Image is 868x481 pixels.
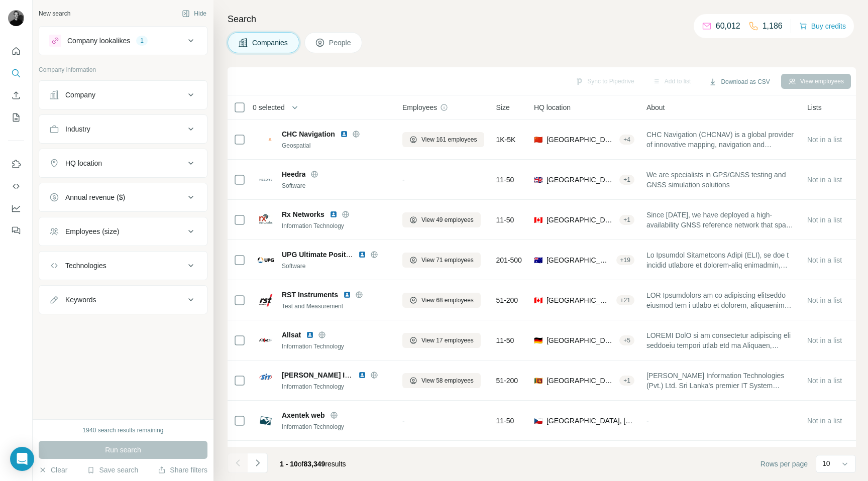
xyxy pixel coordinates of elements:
[646,290,795,310] span: LOR Ipsumdolors am co adipiscing elitseddo eiusmod tem i utlabo et dolorem, aliquaenima, minimven...
[65,124,90,134] div: Industry
[158,465,207,475] button: Share filters
[547,295,612,305] span: [GEOGRAPHIC_DATA], [GEOGRAPHIC_DATA]
[807,296,842,304] span: Not in a list
[534,175,542,185] span: 🇬🇧
[258,373,274,389] img: Logo of Sumathi Information Technologies
[39,185,207,209] button: Annual revenue ($)
[547,255,612,265] span: [GEOGRAPHIC_DATA], [GEOGRAPHIC_DATA]
[421,256,474,265] span: View 71 employees
[496,135,516,145] span: 1K-5K
[646,130,795,150] span: CHC Navigation (CHCNAV) is a global provider of innovative mapping, navigation and positioning so...
[807,417,842,425] span: Not in a list
[402,253,481,268] button: View 71 employees
[534,335,542,345] span: 🇩🇪
[280,460,298,468] span: 1 - 10
[282,129,335,139] span: CHC Navigation
[39,65,207,74] p: Company information
[619,135,634,144] div: + 4
[343,291,351,299] img: LinkedIn logo
[421,296,474,305] span: View 68 employees
[282,410,325,420] span: Axentek web
[65,226,119,236] div: Employees (size)
[807,256,842,264] span: Not in a list
[258,138,274,141] img: Logo of CHC Navigation
[716,20,740,32] p: 60,012
[402,417,405,425] span: -
[39,151,207,175] button: HQ location
[822,458,830,468] p: 10
[402,293,481,308] button: View 68 employees
[646,170,795,190] span: We are specialists in GPS/GNSS testing and GNSS simulation solutions
[65,261,106,271] div: Technologies
[258,212,274,228] img: Logo of Rx Networks
[282,371,428,379] span: [PERSON_NAME] Information Technologies
[39,29,207,53] button: Company lookalikes1
[616,296,634,305] div: + 21
[282,422,390,431] div: Information Technology
[304,460,325,468] span: 83,349
[253,102,285,112] span: 0 selected
[39,9,70,18] div: New search
[421,336,474,345] span: View 17 employees
[39,288,207,312] button: Keywords
[402,102,437,112] span: Employees
[330,210,338,218] img: LinkedIn logo
[306,331,314,339] img: LinkedIn logo
[136,36,148,45] div: 1
[358,371,366,379] img: LinkedIn logo
[65,90,95,100] div: Company
[534,255,542,265] span: 🇦🇺
[402,132,484,147] button: View 161 employees
[280,460,346,468] span: results
[496,255,522,265] span: 201-500
[702,74,777,89] button: Download as CSV
[534,215,542,225] span: 🇨🇦
[282,141,390,150] div: Geospatial
[616,256,634,265] div: + 19
[258,252,274,268] img: Logo of UPG Ultimate Positioning Group
[547,335,615,345] span: [GEOGRAPHIC_DATA], [GEOGRAPHIC_DATA]|[GEOGRAPHIC_DATA]
[8,10,24,26] img: Avatar
[8,155,24,173] button: Use Surfe on LinkedIn
[258,172,274,188] img: Logo of Heedra
[646,371,795,391] span: [PERSON_NAME] Information Technologies (Pvt.) Ltd. Sri Lanka's premier IT System Integration comp...
[402,333,481,348] button: View 17 employees
[282,221,390,230] div: Information Technology
[248,453,268,473] button: Navigate to next page
[282,181,390,190] div: Software
[761,459,808,469] span: Rows per page
[39,83,207,107] button: Company
[282,302,390,311] div: Test and Measurement
[807,176,842,184] span: Not in a list
[421,376,474,385] span: View 58 employees
[87,465,138,475] button: Save search
[421,215,474,224] span: View 49 employees
[282,262,390,271] div: Software
[8,42,24,60] button: Quick start
[547,416,634,426] span: [GEOGRAPHIC_DATA], [GEOGRAPHIC_DATA]|District of [GEOGRAPHIC_DATA]
[646,417,649,425] span: -
[65,158,102,168] div: HQ location
[8,221,24,239] button: Feedback
[496,295,518,305] span: 51-200
[646,102,665,112] span: About
[547,215,615,225] span: [GEOGRAPHIC_DATA], [GEOGRAPHIC_DATA]
[646,210,795,230] span: Since [DATE], we have deployed a high-availability GNSS reference network that spans the globe—cr...
[258,292,274,308] img: Logo of RST Instruments
[807,136,842,144] span: Not in a list
[8,108,24,127] button: My lists
[496,102,510,112] span: Size
[282,330,301,340] span: Allsat
[228,12,856,26] h4: Search
[67,36,130,46] div: Company lookalikes
[421,135,477,144] span: View 161 employees
[534,135,542,145] span: 🇨🇳
[8,177,24,195] button: Use Surfe API
[8,64,24,82] button: Search
[39,254,207,278] button: Technologies
[619,215,634,224] div: + 1
[547,175,615,185] span: [GEOGRAPHIC_DATA]
[402,373,481,388] button: View 58 employees
[496,175,514,185] span: 11-50
[547,376,615,386] span: [GEOGRAPHIC_DATA]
